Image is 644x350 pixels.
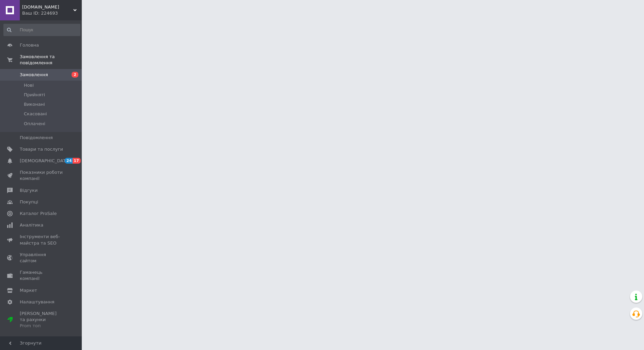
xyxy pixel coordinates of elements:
[20,135,53,141] span: Повідомлення
[72,72,78,78] span: 2
[24,82,34,88] span: Нові
[20,187,37,194] span: Відгуки
[20,311,63,329] span: [PERSON_NAME] та рахунки
[22,4,73,10] span: Hot.LAND
[3,24,80,36] input: Пошук
[20,158,70,164] span: [DEMOGRAPHIC_DATA]
[20,287,37,294] span: Маркет
[24,121,45,127] span: Оплачені
[20,234,63,246] span: Інструменти веб-майстра та SEO
[73,158,80,164] span: 17
[20,211,57,217] span: Каталог ProSale
[20,169,63,182] span: Показники роботи компанії
[20,146,63,152] span: Товари та послуги
[20,42,39,48] span: Головна
[20,72,48,78] span: Замовлення
[20,199,38,205] span: Покупці
[20,252,63,264] span: Управління сайтом
[22,10,82,16] div: Ваш ID: 224693
[24,101,45,107] span: Виконані
[20,54,82,66] span: Замовлення та повідомлення
[24,111,47,117] span: Скасовані
[20,269,63,282] span: Гаманець компанії
[20,323,63,329] div: Prom топ
[20,299,55,305] span: Налаштування
[24,92,45,98] span: Прийняті
[65,158,73,164] span: 24
[20,222,43,228] span: Аналітика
